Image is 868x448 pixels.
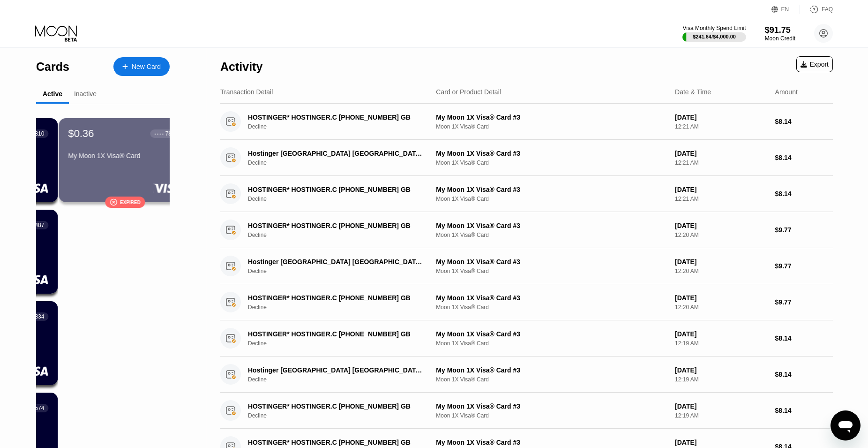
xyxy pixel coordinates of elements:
div: Amount [775,88,798,96]
div: Activity [220,60,262,74]
div: Decline [248,123,435,130]
div: Moon 1X Visa® Card [436,123,667,130]
div: New Card [132,63,161,71]
div: Hostinger [GEOGRAPHIC_DATA] [GEOGRAPHIC_DATA] [GEOGRAPHIC_DATA] [248,258,422,266]
div: $0.36● ● ● ●7821My Moon 1X Visa® CardExpired [59,118,191,202]
div: 12:19 AM [675,340,767,347]
div: [DATE] [675,439,767,446]
div: FAQ [800,5,833,14]
div: Transaction Detail [220,88,273,96]
div: My Moon 1X Visa® Card #3 [436,330,667,338]
div: HOSTINGER* HOSTINGER.C [PHONE_NUMBER] GB [248,222,422,229]
div: My Moon 1X Visa® Card #3 [436,186,667,193]
div: 12:21 AM [675,123,767,130]
div: Hostinger [GEOGRAPHIC_DATA] [GEOGRAPHIC_DATA] [GEOGRAPHIC_DATA] [248,366,422,374]
div: Inactive [74,90,97,98]
div: 7821 [165,130,178,137]
div: 2834 [32,313,45,320]
div: Decline [248,268,435,274]
div: Hostinger [GEOGRAPHIC_DATA] [GEOGRAPHIC_DATA] [GEOGRAPHIC_DATA]DeclineMy Moon 1X Visa® Card #3Moo... [220,140,833,176]
div: 3487 [32,222,45,228]
div: 12:20 AM [675,304,767,311]
iframe: Button to launch messaging window [831,410,861,440]
div: Moon 1X Visa® Card [436,340,667,347]
div: [DATE] [675,258,767,266]
div: Moon 1X Visa® Card [436,232,667,238]
div: HOSTINGER* HOSTINGER.C [PHONE_NUMBER] GBDeclineMy Moon 1X Visa® Card #3Moon 1X Visa® Card[DATE]12... [220,104,833,140]
div: Visa Monthly Spend Limit$241.64/$4,000.00 [682,25,746,42]
div: My Moon 1X Visa® Card #3 [436,366,667,374]
div: $8.14 [775,154,833,161]
div: Hostinger [GEOGRAPHIC_DATA] [GEOGRAPHIC_DATA] [GEOGRAPHIC_DATA]DeclineMy Moon 1X Visa® Card #3Moo... [220,357,833,393]
div: Hostinger [GEOGRAPHIC_DATA] [GEOGRAPHIC_DATA] [GEOGRAPHIC_DATA]DeclineMy Moon 1X Visa® Card #3Moo... [220,248,833,284]
div: $9.77 [775,262,833,270]
div: 12:20 AM [675,232,767,238]
div: My Moon 1X Visa® Card #3 [436,402,667,410]
div: $9.77 [775,298,833,306]
div: Decline [248,376,435,383]
div: Moon 1X Visa® Card [436,268,667,274]
div: HOSTINGER* HOSTINGER.C [PHONE_NUMBER] GBDeclineMy Moon 1X Visa® Card #3Moon 1X Visa® Card[DATE]12... [220,320,833,357]
div: $91.75 [765,25,795,35]
div: 1310 [32,130,45,137]
div: Visa Monthly Spend Limit [682,25,746,31]
div: [DATE] [675,402,767,410]
div: My Moon 1X Visa® Card #3 [436,439,667,446]
div: Moon 1X Visa® Card [436,159,667,166]
div: HOSTINGER* HOSTINGER.C [PHONE_NUMBER] GB [248,186,422,193]
div: My Moon 1X Visa® Card #3 [436,294,667,302]
div: ● ● ● ● [154,132,164,135]
div: My Moon 1X Visa® Card #3 [436,150,667,157]
div: Export [796,56,833,72]
div: My Moon 1X Visa® Card #3 [436,114,667,121]
div: Export [801,61,829,68]
div: Decline [248,232,435,238]
div: [DATE] [675,186,767,193]
div: [DATE] [675,366,767,374]
div: HOSTINGER* HOSTINGER.C [PHONE_NUMBER] GB [248,114,422,121]
div: Cards [36,60,69,74]
div: $8.14 [775,407,833,414]
div: New Card [113,57,170,76]
div: 12:21 AM [675,159,767,166]
div: Active [43,90,62,98]
div: $8.14 [775,190,833,197]
div: $9.77 [775,226,833,234]
div: [DATE] [675,222,767,229]
div: Card or Product Detail [436,88,501,96]
div: Moon 1X Visa® Card [436,196,667,202]
div: $8.14 [775,334,833,342]
div: HOSTINGER* HOSTINGER.C [PHONE_NUMBER] GBDeclineMy Moon 1X Visa® Card #3Moon 1X Visa® Card[DATE]12... [220,284,833,320]
div: 12:19 AM [675,412,767,419]
div: [DATE] [675,150,767,157]
div: Moon 1X Visa® Card [436,412,667,419]
div: 12:21 AM [675,196,767,202]
div: Decline [248,196,435,202]
div: HOSTINGER* HOSTINGER.C [PHONE_NUMBER] GB [248,402,422,410]
div: $0.36 [68,128,94,140]
div:  [110,198,117,206]
div: HOSTINGER* HOSTINGER.C [PHONE_NUMBER] GB [248,330,422,338]
div: 12:20 AM [675,268,767,274]
div: EN [781,6,789,13]
div: HOSTINGER* HOSTINGER.C [PHONE_NUMBER] GB [248,294,422,302]
div: HOSTINGER* HOSTINGER.C [PHONE_NUMBER] GBDeclineMy Moon 1X Visa® Card #3Moon 1X Visa® Card[DATE]12... [220,212,833,248]
div: Expired [120,200,141,205]
div: My Moon 1X Visa® Card #3 [436,222,667,229]
div: Decline [248,304,435,311]
div: [DATE] [675,114,767,121]
div: Moon 1X Visa® Card [436,304,667,311]
div: Moon Credit [765,35,795,42]
div: Decline [248,159,435,166]
div: EN [771,5,800,14]
div: Decline [248,340,435,347]
div: Moon 1X Visa® Card [436,376,667,383]
div: 3574 [32,405,45,411]
div: HOSTINGER* HOSTINGER.C [PHONE_NUMBER] GB [248,439,422,446]
div: HOSTINGER* HOSTINGER.C [PHONE_NUMBER] GBDeclineMy Moon 1X Visa® Card #3Moon 1X Visa® Card[DATE]12... [220,393,833,429]
div: Decline [248,412,435,419]
div: [DATE] [675,294,767,302]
